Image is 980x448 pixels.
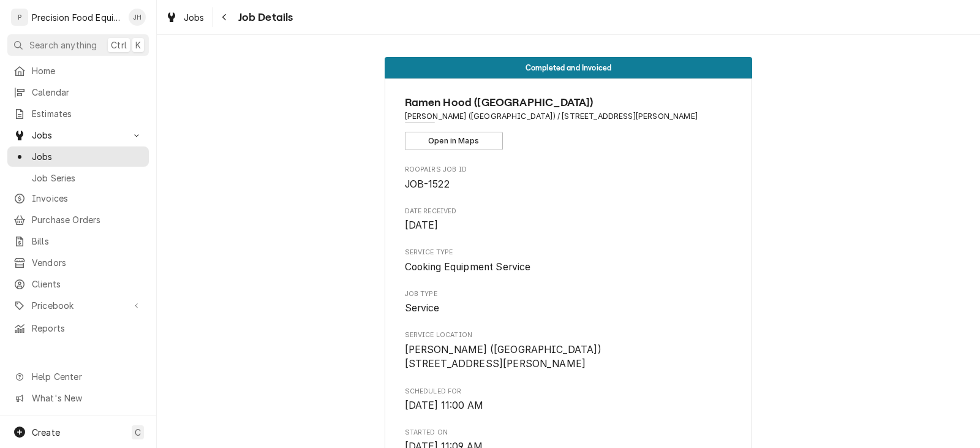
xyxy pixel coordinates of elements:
[405,177,733,192] span: Roopairs Job ID
[405,178,450,190] span: JOB-1522
[405,94,733,111] span: Name
[160,7,209,28] a: Jobs
[405,260,733,275] span: Service Type
[405,398,733,413] span: Scheduled For
[7,318,149,338] a: Reports
[7,104,149,124] a: Estimates
[405,343,733,371] span: Service Location
[405,165,733,191] div: Roopairs Job ID
[7,210,149,230] a: Purchase Orders
[385,57,752,78] div: Status
[405,301,733,316] span: Job Type
[405,344,601,370] span: [PERSON_NAME] ([GEOGRAPHIC_DATA]) [STREET_ADDRESS][PERSON_NAME]
[32,107,143,120] span: Estimates
[405,248,733,257] span: Service Type
[135,426,141,439] span: C
[32,150,143,163] span: Jobs
[405,387,733,397] span: Scheduled For
[405,330,733,340] span: Service Location
[7,231,149,251] a: Bills
[32,192,143,205] span: Invoices
[111,39,127,51] span: Ctrl
[235,9,293,26] span: Job Details
[7,82,149,102] a: Calendar
[29,39,97,51] span: Search anything
[405,387,733,413] div: Scheduled For
[129,9,146,26] div: Jason Hertel's Avatar
[32,256,143,269] span: Vendors
[7,34,149,56] button: Search anythingCtrlK
[32,370,141,383] span: Help Center
[405,428,733,438] span: Started On
[7,188,149,208] a: Invoices
[32,213,143,226] span: Purchase Orders
[184,11,205,24] span: Jobs
[32,235,143,248] span: Bills
[405,111,733,122] span: Address
[7,366,149,387] a: Go to Help Center
[405,330,733,371] div: Service Location
[32,278,143,290] span: Clients
[32,322,143,335] span: Reports
[7,61,149,81] a: Home
[32,427,60,438] span: Create
[7,125,149,145] a: Go to Jobs
[215,7,235,27] button: Navigate back
[32,64,143,77] span: Home
[32,392,141,404] span: What's New
[405,302,440,314] span: Service
[11,9,28,26] div: P
[405,165,733,175] span: Roopairs Job ID
[405,289,733,316] div: Job Type
[32,299,124,312] span: Pricebook
[405,261,531,273] span: Cooking Equipment Service
[405,132,503,150] button: Open in Maps
[405,218,733,233] span: Date Received
[405,94,733,150] div: Client Information
[7,146,149,167] a: Jobs
[405,248,733,274] div: Service Type
[405,400,483,411] span: [DATE] 11:00 AM
[405,207,733,216] span: Date Received
[526,64,612,72] span: Completed and Invoiced
[32,11,122,24] div: Precision Food Equipment LLC
[7,168,149,188] a: Job Series
[32,172,143,184] span: Job Series
[32,86,143,99] span: Calendar
[405,219,439,231] span: [DATE]
[7,388,149,408] a: Go to What's New
[7,252,149,273] a: Vendors
[405,289,733,299] span: Job Type
[405,207,733,233] div: Date Received
[7,274,149,294] a: Clients
[7,295,149,316] a: Go to Pricebook
[129,9,146,26] div: JH
[32,129,124,142] span: Jobs
[135,39,141,51] span: K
